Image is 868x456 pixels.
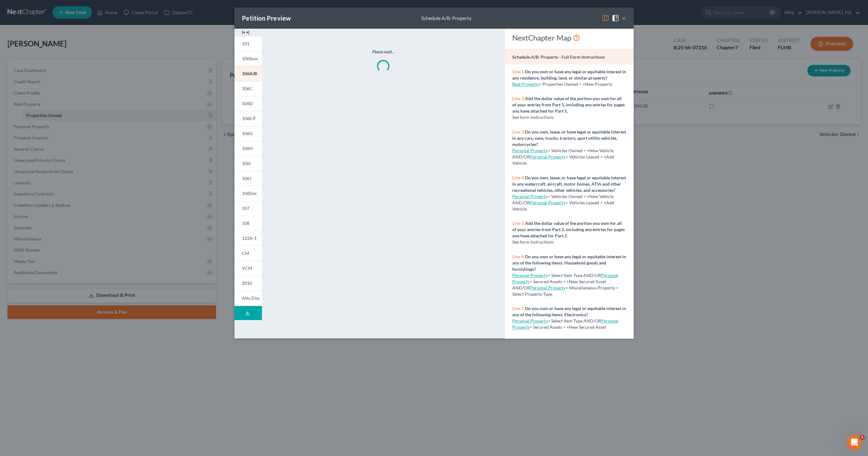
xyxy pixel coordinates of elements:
span: > Vehicles Leased > +Add Vehicle [512,154,614,166]
span: 106G [242,131,253,136]
a: Real Property [512,81,539,87]
span: 106E/F [242,116,256,121]
span: 107 [242,206,249,211]
span: Line 4: [512,175,525,180]
span: Line 5: [512,221,525,226]
span: > Secured Assets > +New Secured Asset AND/OR [512,273,618,290]
button: × [622,14,626,22]
span: Line 7: [512,306,525,311]
span: 106C [242,86,253,91]
strong: Schedule A/B: Property - Full Form Instructions [512,54,605,60]
strong: Do you own or have any legal or equitable interest in any residence, building, land, or similar p... [512,69,626,80]
a: Personal Property [512,318,548,323]
a: 106Sum [234,51,262,66]
a: Personal Property [512,194,548,199]
a: Personal Property [512,273,618,284]
a: Personal Property [512,148,548,153]
span: > Vehicles Leased > +Add Vehicle [512,200,614,211]
strong: Do you own or have any legal or equitable interest in any of the following items: Electronics? [512,306,626,317]
span: 106D [242,101,253,106]
a: 106A/B [234,66,262,81]
a: Personal Property [530,154,566,159]
img: help-close-5ba153eb36485ed6c1ea00a893f15db1cb9b99d6cae46e1a8edb6c62d00a1a76.svg [612,14,619,22]
span: Line 1: [512,69,525,74]
img: map-eea8200ae884c6f1103ae1953ef3d486a96c86aabb227e865a55264e3737af1f.svg [602,14,609,22]
span: 106Sum [242,56,258,61]
a: Personal Property [530,285,566,290]
span: Line 6: [512,254,525,259]
span: Atty Disc [242,295,260,301]
a: Personal Property [512,273,548,278]
strong: Do you own, lease, or have legal or equitable interest in any watercraft, aircraft, motor homes, ... [512,175,626,193]
span: 106H [242,146,253,151]
div: Schedule A/B: Property [421,15,471,22]
a: 122A-1 [234,231,262,246]
span: 106Dec [242,191,257,196]
iframe: Intercom live chat [847,435,862,450]
strong: Do you own or have any legal or equitable interest in any of the following items: Household goods... [512,254,626,272]
a: Atty Disc [234,291,262,306]
span: CM [242,250,249,256]
a: 101 [234,36,262,51]
span: 108 [242,221,249,226]
span: 2010 [242,280,252,286]
span: > Select Item Type AND/OR [512,318,601,323]
span: > Vehicles Owned > +New Vehicle AND/OR [512,194,614,205]
span: VCM [242,265,252,271]
a: 106H [234,141,262,156]
span: > Miscellaneous Property > Select Property Type [512,285,619,297]
img: expand-e0f6d898513216a626fdd78e52531dac95497ffd26381d4c15ee2fc46db09dca.svg [242,29,249,36]
a: 108 [234,216,262,231]
a: 2010 [234,276,262,291]
a: VCM [234,261,262,276]
div: Petition Preview [242,14,291,22]
span: 101 [242,41,249,46]
a: 106D [234,96,262,111]
span: See form instructions [512,239,554,245]
a: 106I [234,156,262,171]
a: 107 [234,201,262,216]
a: 106G [234,126,262,141]
p: Please wait... [288,49,478,55]
strong: Add the dollar value of the portion you own for all of your entries from Part 2, including any en... [512,221,625,238]
a: 106J [234,171,262,186]
span: 106I [242,161,251,166]
a: 106Dec [234,186,262,201]
a: 106E/F [234,111,262,126]
span: 106A/B [242,71,257,76]
strong: Add the dollar value of the portion you own for all of your entries from Part 1, including any en... [512,96,625,114]
span: 1 [860,435,865,440]
span: > Vehicles Owned > +New Vehicle AND/OR [512,148,614,159]
span: > Properties Owned > +New Property [539,81,612,87]
a: Personal Property [530,200,566,205]
div: NextChapter Map [512,33,626,43]
strong: Do you own, lease, or have legal or equitable interest in any cars, vans, trucks, tractors, sport... [512,129,626,147]
span: Line 2: [512,96,525,101]
span: See form instructions [512,114,554,120]
a: 106C [234,81,262,96]
span: 122A-1 [242,235,257,241]
a: CM [234,246,262,261]
span: Line 3: [512,129,525,134]
span: > Select Item Type AND/OR [512,273,601,278]
span: 106J [242,176,251,181]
